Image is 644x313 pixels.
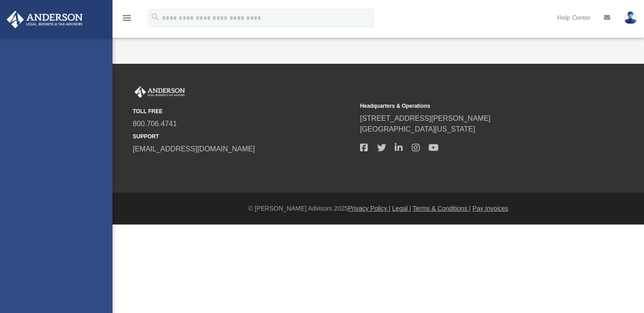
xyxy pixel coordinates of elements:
a: [GEOGRAPHIC_DATA][US_STATE] [360,125,475,133]
a: [STREET_ADDRESS][PERSON_NAME] [360,115,491,122]
i: search [150,12,160,22]
a: Pay Invoices [473,205,508,212]
a: Terms & Conditions | [413,205,471,212]
small: Headquarters & Operations [360,102,581,110]
div: © [PERSON_NAME] Advisors 2025 [113,204,644,213]
img: Anderson Advisors Platinum Portal [4,11,86,28]
i: menu [122,13,132,23]
small: SUPPORT [133,132,354,141]
a: Privacy Policy | [348,205,391,212]
a: [EMAIL_ADDRESS][DOMAIN_NAME] [133,145,255,153]
a: menu [122,17,132,23]
small: TOLL FREE [133,107,354,115]
img: User Pic [624,11,637,24]
a: 800.706.4741 [133,120,177,128]
img: Anderson Advisors Platinum Portal [133,86,187,98]
a: Legal | [392,205,411,212]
